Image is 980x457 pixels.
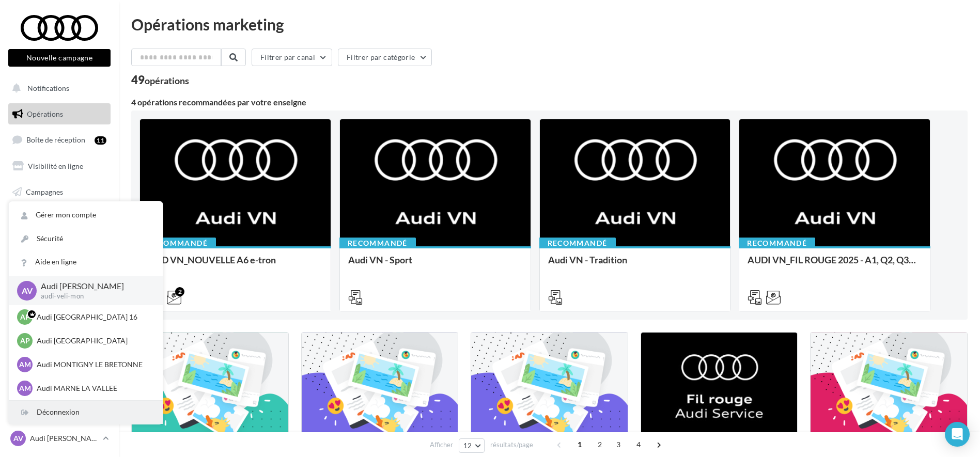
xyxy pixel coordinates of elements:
[571,436,588,453] span: 1
[37,359,150,370] p: Audi MONTIGNY LE BRETONNE
[20,336,30,346] span: AP
[548,255,722,275] div: Audi VN - Tradition
[6,207,113,228] a: Médiathèque
[20,312,30,322] span: AP
[630,436,647,453] span: 4
[338,49,432,66] button: Filtrer par catégorie
[459,438,485,453] button: 12
[592,436,608,453] span: 2
[6,155,113,177] a: Visibilité en ligne
[945,422,970,447] div: Open Intercom Messenger
[139,238,216,249] div: Recommandé
[26,135,85,144] span: Boîte de réception
[6,181,113,203] a: Campagnes
[252,49,332,66] button: Filtrer par canal
[490,440,533,450] span: résultats/page
[131,17,968,32] div: Opérations marketing
[6,129,113,151] a: Boîte de réception11
[41,280,146,292] p: Audi [PERSON_NAME]
[145,76,189,85] div: opérations
[8,429,111,448] a: AV Audi [PERSON_NAME]
[148,255,322,275] div: AUD VN_NOUVELLE A6 e-tron
[19,383,31,393] span: AM
[131,98,968,106] div: 4 opérations recommandées par votre enseigne
[539,238,616,249] div: Recommandé
[27,84,69,92] span: Notifications
[30,433,99,444] p: Audi [PERSON_NAME]
[26,187,63,196] span: Campagnes
[37,336,150,346] p: Audi [GEOGRAPHIC_DATA]
[348,255,522,275] div: Audi VN - Sport
[131,74,189,86] div: 49
[6,77,108,99] button: Notifications
[19,359,31,370] span: AM
[41,292,146,301] p: audi-veli-mon
[95,136,106,145] div: 11
[28,162,83,170] span: Visibilité en ligne
[8,49,111,67] button: Nouvelle campagne
[9,203,163,227] a: Gérer mon compte
[13,433,23,444] span: AV
[175,287,184,296] div: 2
[339,238,416,249] div: Recommandé
[6,232,113,263] a: PLV et print personnalisable
[37,312,150,322] p: Audi [GEOGRAPHIC_DATA] 16
[9,227,163,250] a: Sécurité
[463,442,472,450] span: 12
[37,383,150,393] p: Audi MARNE LA VALLEE
[9,250,163,274] a: Aide en ligne
[610,436,627,453] span: 3
[9,401,163,424] div: Déconnexion
[430,440,453,450] span: Afficher
[22,285,33,296] span: AV
[748,255,922,275] div: AUDI VN_FIL ROUGE 2025 - A1, Q2, Q3, Q5 et Q4 e-tron
[739,238,815,249] div: Recommandé
[6,103,113,125] a: Opérations
[27,109,63,118] span: Opérations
